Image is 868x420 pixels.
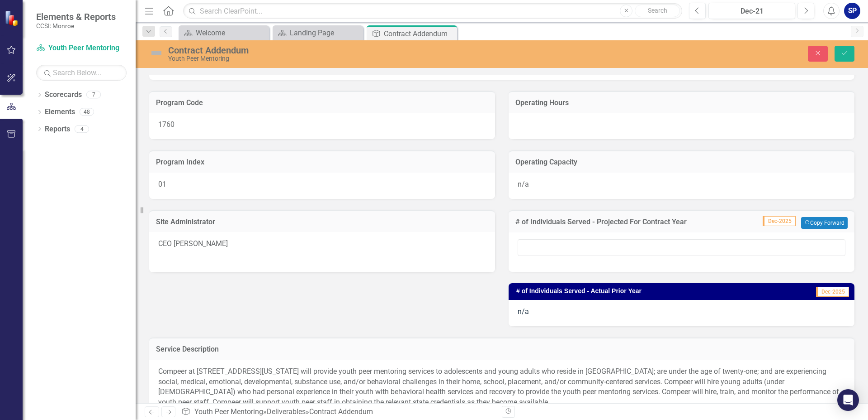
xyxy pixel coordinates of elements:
div: » » [181,407,495,417]
h3: Operating Capacity [515,158,848,166]
div: 48 [80,108,94,116]
small: CCSI: Monroe [36,22,116,29]
div: Contract Addendum [384,28,455,39]
span: Dec-2025 [763,216,796,226]
span: Dec-2025 [816,287,849,297]
a: Scorecards [45,90,82,100]
div: Open Intercom Messenger [837,389,859,411]
a: Youth Peer Mentoring [194,407,263,416]
a: Reports [45,124,70,135]
img: Not Defined [149,46,164,60]
h3: Program Index [156,158,488,166]
button: Search [635,5,680,17]
input: Search ClearPoint... [183,3,682,19]
button: SP [844,3,860,19]
div: 7 [86,91,101,99]
div: Landing Page [290,27,361,39]
span: 01 [158,180,166,188]
h3: # of Individuals Served - Actual Prior Year [516,288,779,294]
h3: Service Description [156,345,848,353]
h3: Site Administrator [156,218,488,226]
a: Elements [45,107,75,117]
div: Contract Addendum [309,407,373,416]
span: 1760 [158,120,175,129]
h3: # of Individuals Served - Projected For Contract Year [515,218,737,226]
span: Search [648,7,667,14]
span: n/a [518,307,529,316]
span: Elements & Reports [36,11,116,22]
div: Contract Addendum [168,45,545,55]
div: Youth Peer Mentoring [168,55,545,62]
div: Welcome [196,27,267,39]
button: Dec-21 [708,3,795,19]
input: Search Below... [36,65,127,81]
span: n/a [518,180,529,188]
button: Copy Forward [801,217,848,229]
a: Deliverables [267,407,306,416]
p: CEO [PERSON_NAME] [158,239,486,251]
a: Youth Peer Mentoring [36,43,127,53]
div: Dec-21 [712,6,792,17]
a: Landing Page [275,27,361,39]
h3: Operating Hours [515,99,848,107]
p: Compeer at [STREET_ADDRESS][US_STATE] will provide youth peer mentoring services to adolescents a... [158,367,845,410]
a: Welcome [181,27,267,39]
h3: Program Code [156,99,488,107]
div: 4 [75,125,89,133]
img: ClearPoint Strategy [5,10,20,26]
